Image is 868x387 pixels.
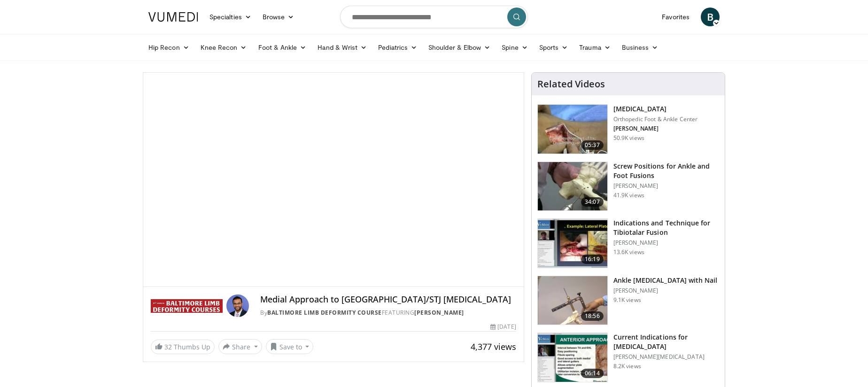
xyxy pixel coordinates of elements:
[414,309,464,317] a: [PERSON_NAME]
[656,8,695,26] a: Favorites
[613,239,719,247] p: [PERSON_NAME]
[613,287,718,294] p: [PERSON_NAME]
[613,162,719,180] h3: Screw Positions for Ankle and Foot Fusions
[257,8,300,26] a: Browse
[613,276,718,285] h3: Ankle [MEDICAL_DATA] with Nail
[151,294,223,317] img: Baltimore Limb Deformity Course
[581,255,604,264] span: 16:19
[537,333,719,382] a: 06:14 Current Indications for [MEDICAL_DATA] [PERSON_NAME][MEDICAL_DATA] 8.2K views
[195,38,253,57] a: Knee Recon
[581,197,604,207] span: 34:07
[538,219,607,268] img: d06e34d7-2aee-48bc-9eb9-9d6afd40d332.150x105_q85_crop-smart_upscale.jpg
[537,104,719,154] a: 05:37 [MEDICAL_DATA] Orthopedic Foot & Ankle Center [PERSON_NAME] 50.9K views
[613,353,719,361] p: [PERSON_NAME][MEDICAL_DATA]
[204,8,257,26] a: Specialties
[267,309,382,317] a: Baltimore Limb Deformity Course
[260,294,516,305] h4: Medial Approach to [GEOGRAPHIC_DATA]/STJ [MEDICAL_DATA]
[226,294,249,317] img: Avatar
[616,38,664,57] a: Business
[701,8,720,26] a: B
[266,339,314,354] button: Save to
[613,134,644,142] p: 50.9K views
[340,6,528,28] input: Search topics, interventions
[613,125,698,132] p: [PERSON_NAME]
[537,218,719,268] a: 16:19 Indications and Technique for Tibiotalar Fusion [PERSON_NAME] 13.6K views
[613,192,644,199] p: 41.9K views
[613,296,641,304] p: 9.1K views
[164,342,172,351] span: 32
[148,12,198,22] img: VuMedi Logo
[581,140,604,150] span: 05:37
[538,333,607,382] img: 08e4fd68-ad3e-4a26-8c77-94a65c417943.150x105_q85_crop-smart_upscale.jpg
[537,276,719,325] a: 18:56 Ankle [MEDICAL_DATA] with Nail [PERSON_NAME] 9.1K views
[260,309,516,317] div: By FEATURING
[496,38,533,57] a: Spine
[471,341,516,352] span: 4,377 views
[581,369,604,378] span: 06:14
[581,311,604,321] span: 18:56
[490,323,516,331] div: [DATE]
[151,340,215,354] a: 32 Thumbs Up
[613,248,644,256] p: 13.6K views
[218,339,262,354] button: Share
[573,38,616,57] a: Trauma
[613,104,698,114] h3: [MEDICAL_DATA]
[538,105,607,154] img: 545635_3.png.150x105_q85_crop-smart_upscale.jpg
[534,38,574,57] a: Sports
[613,363,641,370] p: 8.2K views
[143,73,524,287] video-js: Video Player
[372,38,423,57] a: Pediatrics
[613,218,719,237] h3: Indications and Technique for Tibiotalar Fusion
[538,276,607,325] img: 66dbdZ4l16WiJhSn4xMDoxOjBrO-I4W8.150x105_q85_crop-smart_upscale.jpg
[423,38,496,57] a: Shoulder & Elbow
[613,333,719,351] h3: Current Indications for [MEDICAL_DATA]
[538,162,607,211] img: 67572_0000_3.png.150x105_q85_crop-smart_upscale.jpg
[143,38,195,57] a: Hip Recon
[312,38,372,57] a: Hand & Wrist
[537,78,605,90] h4: Related Videos
[613,116,698,123] p: Orthopedic Foot & Ankle Center
[253,38,312,57] a: Foot & Ankle
[613,182,719,190] p: [PERSON_NAME]
[537,162,719,211] a: 34:07 Screw Positions for Ankle and Foot Fusions [PERSON_NAME] 41.9K views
